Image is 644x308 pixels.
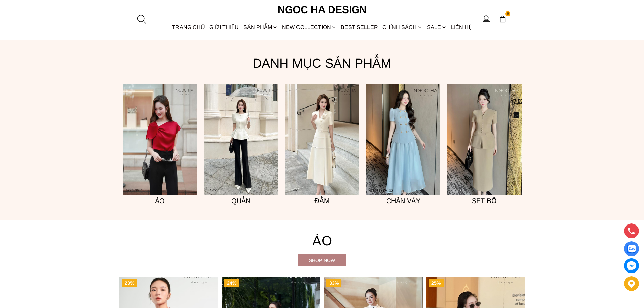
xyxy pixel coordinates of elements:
[280,18,338,36] a: NEW COLLECTION
[285,84,359,195] a: 3(9)
[123,84,197,195] a: 3(7)
[207,18,241,36] a: GIỚI THIỆU
[472,197,497,205] font: Set bộ
[119,230,525,252] h4: Áo
[285,195,359,206] h5: Đầm
[449,18,474,36] a: LIÊN HỆ
[123,195,197,206] h5: Áo
[447,84,522,195] img: 3(15)
[298,257,346,264] div: Shop now
[204,84,278,195] a: 2(9)
[624,241,639,256] a: Display image
[241,18,280,36] div: SẢN PHẨM
[298,254,346,266] a: Shop now
[271,2,373,18] a: Ngoc Ha Design
[425,18,449,36] a: SALE
[499,15,506,23] img: img-CART-ICON-ksit0nf1
[366,84,440,195] a: 7(3)
[339,18,380,36] a: BEST SELLER
[170,18,207,36] a: TRANG CHỦ
[366,195,440,206] h5: Chân váy
[253,56,391,70] font: Danh mục sản phẩm
[624,258,639,273] a: messenger
[627,245,636,253] img: Display image
[505,11,511,17] span: 0
[380,18,425,36] div: Chính sách
[204,195,278,206] h5: Quần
